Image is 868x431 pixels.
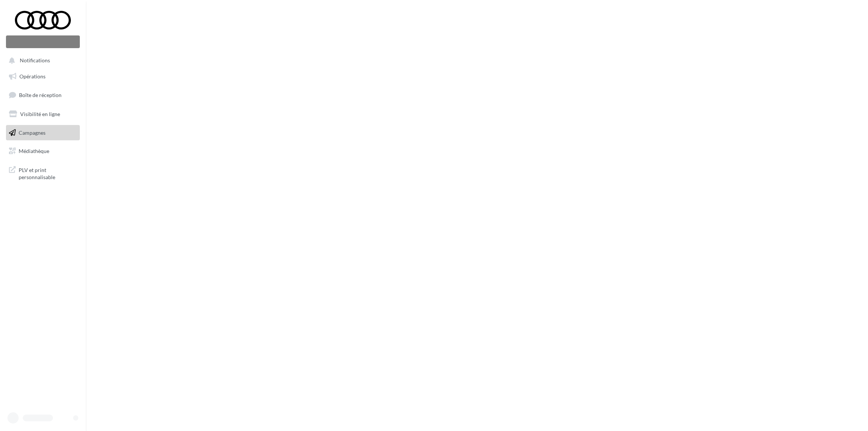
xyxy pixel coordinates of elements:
[20,111,60,117] span: Visibilité en ligne
[19,129,46,135] span: Campagnes
[4,125,81,141] a: Campagnes
[19,148,49,154] span: Médiathèque
[6,35,80,48] div: Nouvelle campagne
[4,162,81,184] a: PLV et print personnalisable
[4,106,81,122] a: Visibilité en ligne
[19,165,77,181] span: PLV et print personnalisable
[4,143,81,159] a: Médiathèque
[20,57,50,64] span: Notifications
[19,73,46,79] span: Opérations
[4,69,81,84] a: Opérations
[4,87,81,103] a: Boîte de réception
[19,92,62,98] span: Boîte de réception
